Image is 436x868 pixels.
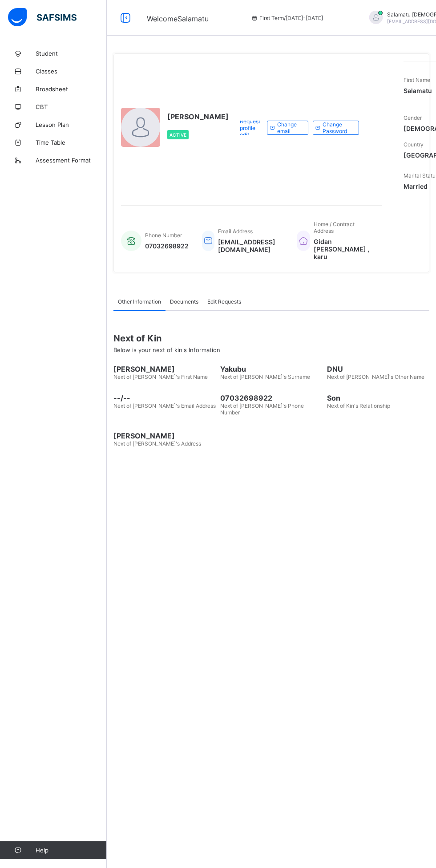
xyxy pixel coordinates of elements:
[404,77,430,83] span: First Name
[113,365,216,373] span: [PERSON_NAME]
[113,393,216,402] span: --/--
[36,68,107,75] span: Classes
[218,238,283,253] span: [EMAIL_ADDRESS][DOMAIN_NAME]
[323,121,352,134] span: Change Password
[220,365,323,373] span: Yakubu
[207,298,241,305] span: Edit Requests
[327,393,429,402] span: Son
[167,112,229,121] span: [PERSON_NAME]
[277,121,301,134] span: Change email
[314,238,373,260] span: Gidan [PERSON_NAME] , karu
[36,85,107,93] span: Broadsheet
[113,373,208,380] span: Next of [PERSON_NAME]'s First Name
[404,114,422,121] span: Gender
[113,346,220,353] span: Below is your next of kin's Information
[36,103,107,110] span: CBT
[147,14,209,23] span: Welcome Salamatu
[36,50,107,57] span: Student
[113,402,216,409] span: Next of [PERSON_NAME]'s Email Address
[118,298,161,305] span: Other Information
[218,228,253,235] span: Email Address
[145,242,189,250] span: 07032698922
[327,365,429,373] span: DNU
[404,141,424,148] span: Country
[113,440,201,447] span: Next of [PERSON_NAME]'s Address
[250,15,323,21] span: session/term information
[220,402,304,416] span: Next of [PERSON_NAME]'s Phone Number
[8,8,77,27] img: safsims
[314,221,355,234] span: Home / Contract Address
[36,121,107,128] span: Lesson Plan
[113,333,429,344] span: Next of Kin
[220,393,323,402] span: 07032698922
[36,139,107,146] span: Time Table
[36,157,107,164] span: Assessment Format
[170,298,198,305] span: Documents
[327,373,424,380] span: Next of [PERSON_NAME]'s Other Name
[170,132,186,138] span: Active
[240,118,260,138] span: Request profile edit
[145,232,182,239] span: Phone Number
[327,402,390,409] span: Next of Kin's Relationship
[220,373,310,380] span: Next of [PERSON_NAME]'s Surname
[113,431,216,440] span: [PERSON_NAME]
[36,847,106,854] span: Help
